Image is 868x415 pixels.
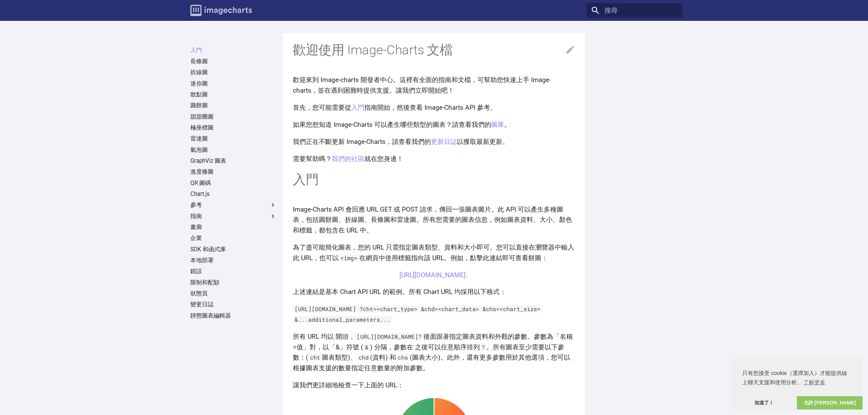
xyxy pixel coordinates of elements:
font: 進度條圖 [190,168,214,175]
font: 圓餅圖 [190,102,208,109]
font: 圖表類型)、 [322,353,357,361]
font: 我們正在不斷更新 Image-Charts，請查看我們的 [293,138,431,146]
a: Chart.js [190,190,276,198]
a: 錯誤 [190,268,276,275]
font: 如果您想知道 Image-Charts 可以產生哪些類型的圖表？請查看我們的 [293,121,491,129]
font: (資料) 和 [370,353,396,361]
a: QR 圖碼 [190,179,276,187]
font: 以獲取最新更新。 [457,138,509,146]
font: 長條圖 [190,58,208,65]
a: 氣泡圖 [190,146,276,154]
a: 本地部署 [190,257,276,264]
code: chd [357,354,370,361]
a: SDK 和函式庫 [190,246,276,253]
font: 就在您身邊！ [364,155,403,163]
a: 折線圖 [190,69,276,76]
font: 指南開始，然後查看 Image-Charts API 參考。 [364,104,497,111]
a: 圖庫 [491,121,504,129]
code: [URL][DOMAIN_NAME] ?cht=<chart_type> &chd=<chart_data> &chs=<chart_size> &...additional_parameter... [293,305,542,323]
font: 折線圖 [190,69,208,76]
font: 為了盡可能簡化圖表，您的 URL 只需指定圖表類型、資料和大小即可。您可以直接在瀏覽器中輸入此 URL，也可以 [293,243,574,262]
font: 變更日誌 [190,301,214,308]
a: 允許 Cookie [797,396,863,410]
font: 需要幫助嗎？ [293,155,332,163]
font: 靜態圖表編輯器 [190,312,231,319]
a: 限制和配額 [190,279,276,286]
font: 。 [504,121,511,129]
a: 企業 [190,235,276,242]
font: 讓我們更詳細地檢查一下上面的 URL： [293,381,404,389]
a: 畫廊 [190,224,276,231]
font: SDK 和函式庫 [190,246,226,253]
font: 參考 [190,201,202,208]
code: chs [396,354,410,361]
code: & [363,344,370,351]
a: 圖像圖表文檔 [187,2,255,19]
font: 上述連結是基本 Chart API URL 的範例。所有 Chart URL 均採用以下格式： [293,288,506,296]
font: 在網頁中使用標籤指向該 URL。例如，點擊此連結即可查看餅圖： [359,254,548,262]
font: 知道了！ [755,400,774,405]
font: 入門 [190,47,202,54]
font: 雷達圖 [190,135,208,142]
font: QR 圖碼 [190,179,211,186]
a: 了解有關 Cookie 的更多信息 [802,377,826,388]
font: 氣泡圖 [190,146,208,153]
font: 所有 URL 均以 開頭， [293,333,355,340]
a: 甜甜圈圖 [190,113,276,121]
code: <img> [339,254,359,262]
div: Cookie同意 [731,358,863,410]
input: 搜尋 [586,3,682,18]
a: 圓餅圖 [190,102,276,109]
a: 我們的社區 [332,155,364,163]
a: 長條圖 [190,58,276,65]
code: cht [308,354,322,361]
code: [URL][DOMAIN_NAME]? [355,333,423,340]
font: 指南 [190,213,202,219]
a: 狀態頁 [190,290,276,297]
a: 靜態圖表編輯器 [190,312,276,320]
a: [URL][DOMAIN_NAME].. [399,271,469,279]
font: 本地部署 [190,257,214,264]
font: 畫廊 [190,224,202,230]
font: 限制和配額 [190,279,219,286]
a: 變更日誌 [190,301,276,308]
a: 迷你圖 [190,80,276,88]
font: 迷你圖 [190,80,208,87]
a: 入門 [190,47,276,54]
font: 了解更多 [803,379,825,385]
font: ) 分隔，參數在 之後可以任意順序排列 [370,343,480,351]
font: 歡迎使用 Image-Charts 文檔 [293,42,452,57]
a: GraphViz 圖表 [190,157,276,165]
font: Chart.js [190,190,210,197]
font: 散點圖 [190,91,208,98]
font: 入門 [293,172,318,187]
a: 進度條圖 [190,168,276,176]
code: ? [480,344,487,351]
font: 允許 [PERSON_NAME] [804,400,856,405]
font: 極座標圖 [190,124,214,131]
font: 錯誤 [190,268,202,275]
a: 忽略 cookie 訊息 [731,396,797,410]
img: 標識 [190,5,252,16]
a: 更新日誌 [431,138,457,146]
a: 入門 [351,104,364,111]
font: 企業 [190,235,202,241]
font: 甜甜圈圖 [190,113,214,120]
font: 只有您接受 cookie（選擇加入）才能提供線上聊天支援和使用分析。 [742,370,847,385]
a: 極座標圖 [190,124,276,132]
font: (圖表大小)。此外，還有更多參數用於其他選項，您可以根據圖表支援的數量指定任意數量的附加參數。 [293,353,570,372]
font: Image-Charts API 會回應 URL GET 或 POST 請求，傳回一張圖表圖片。此 API 可以產生多種圖表，包括圓餅圖、折線圖、長條圖和雷達圖。所有您需要的圖表信息，例如圖表資... [293,205,572,234]
font: 歡迎來到 Image-charts 開發者中心。這裡有全面的指南和文檔，可幫助您快速上手 Image-charts，並在遇到困難時提供支援。讓我們立即開始吧！ [293,76,551,94]
font: 後面跟著指定圖表資料和外觀的參數。參數為「名稱=值」對，以「&」符號 ( [293,333,573,351]
a: 雷達圖 [190,135,276,143]
font: 首先，您可能需要從 [293,104,351,111]
font: 狀態頁 [190,290,208,297]
font: GraphViz 圖表 [190,157,226,164]
a: 散點圖 [190,91,276,98]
